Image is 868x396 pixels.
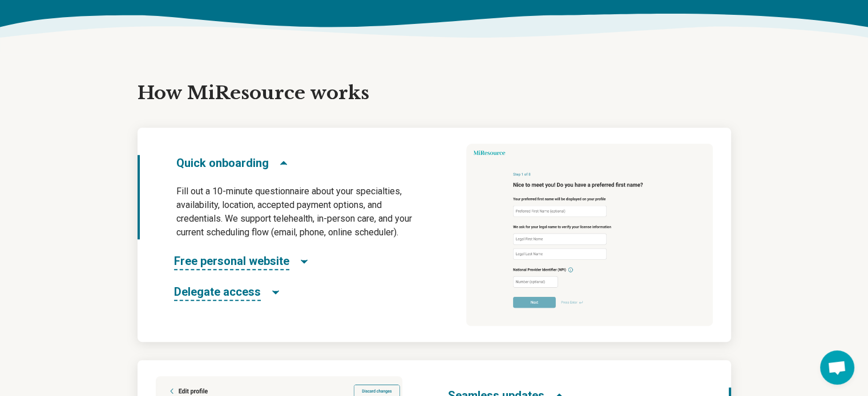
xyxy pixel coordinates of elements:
[174,253,310,270] button: Free personal website
[176,155,289,171] button: Quick onboarding
[174,284,281,301] button: Delegate access
[174,253,289,270] span: Free personal website
[176,155,269,171] span: Quick onboarding
[138,81,731,105] h2: How MiResource works
[820,350,854,385] div: Open chat
[176,185,421,239] p: Fill out a 10-minute questionnaire about your specialties, availability, location, accepted payme...
[174,284,261,301] span: Delegate access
